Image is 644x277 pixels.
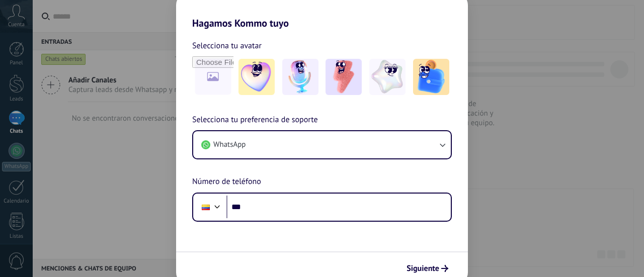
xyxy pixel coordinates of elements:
[192,114,318,127] span: Selecciona tu preferencia de soporte
[213,140,246,150] span: WhatsApp
[282,59,318,95] img: -2.jpeg
[193,131,451,158] button: WhatsApp
[238,59,275,95] img: -1.jpeg
[402,260,453,277] button: Siguiente
[196,197,215,218] div: Colombia: + 57
[407,265,439,272] span: Siguiente
[413,59,449,95] img: -5.jpeg
[326,59,362,95] img: -3.jpeg
[369,59,406,95] img: -4.jpeg
[192,175,261,189] span: Número de teléfono
[192,39,262,52] span: Selecciona tu avatar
